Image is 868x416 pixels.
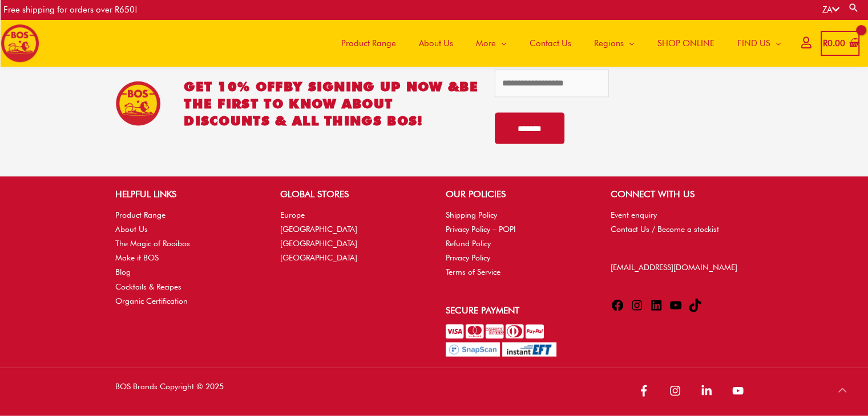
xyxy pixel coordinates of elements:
[280,225,357,234] a: [GEOGRAPHIC_DATA]
[530,26,571,60] span: Contact Us
[104,380,434,405] div: BOS Brands Copyright © 2025
[407,19,465,67] a: About Us
[280,187,422,201] h2: GLOBAL STORES
[115,210,165,219] a: Product Range
[646,19,726,67] a: SHOP ONLINE
[184,78,478,129] h2: GET 10% OFF be the first to know about discounts & all things BOS!
[330,19,407,67] a: Product Range
[280,253,357,262] a: [GEOGRAPHIC_DATA]
[465,19,518,67] a: More
[611,210,657,219] a: Event enquiry
[476,26,496,60] span: More
[446,304,588,317] h2: Secure Payment
[737,26,770,60] span: FIND US
[446,225,516,234] a: Privacy Policy – POPI
[115,239,190,248] a: The Magic of Rooibos
[115,187,257,201] h2: HELPFUL LINKS
[446,342,500,357] img: Pay with SnapScan
[419,26,453,60] span: About Us
[115,208,257,308] nav: HELPFUL LINKS
[695,380,724,402] a: linkedin-in
[280,239,357,248] a: [GEOGRAPHIC_DATA]
[611,263,737,272] a: [EMAIL_ADDRESS][DOMAIN_NAME]
[518,19,583,67] a: Contact Us
[611,208,753,236] nav: CONNECT WITH US
[848,2,859,13] a: Search button
[115,253,159,262] a: Make it BOS
[446,187,588,201] h2: OUR POLICIES
[1,24,39,63] img: BOS logo finals-200px
[115,267,131,276] a: Blog
[823,38,827,48] span: R
[664,380,693,402] a: instagram
[823,38,845,48] bdi: 0.00
[280,210,305,219] a: Europe
[502,342,556,357] img: Pay with InstantEFT
[115,225,148,234] a: About Us
[446,208,588,280] nav: OUR POLICIES
[821,31,859,56] a: View Shopping Cart, empty
[115,282,181,291] a: Cocktails & Recipes
[280,208,422,266] nav: GLOBAL STORES
[446,210,497,219] a: Shipping Policy
[321,19,793,67] nav: Site Navigation
[611,187,753,201] h2: CONNECT WITH US
[446,267,500,276] a: Terms of Service
[446,239,491,248] a: Refund Policy
[611,225,719,234] a: Contact Us / Become a stockist
[115,81,161,127] img: BOS Ice Tea
[632,380,661,402] a: facebook-f
[594,26,624,60] span: Regions
[583,19,646,67] a: Regions
[341,26,396,60] span: Product Range
[822,5,839,15] a: ZA
[446,253,490,262] a: Privacy Policy
[657,26,714,60] span: SHOP ONLINE
[284,79,460,94] span: BY SIGNING UP NOW &
[115,296,188,305] a: Organic Certification
[726,380,753,402] a: youtube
